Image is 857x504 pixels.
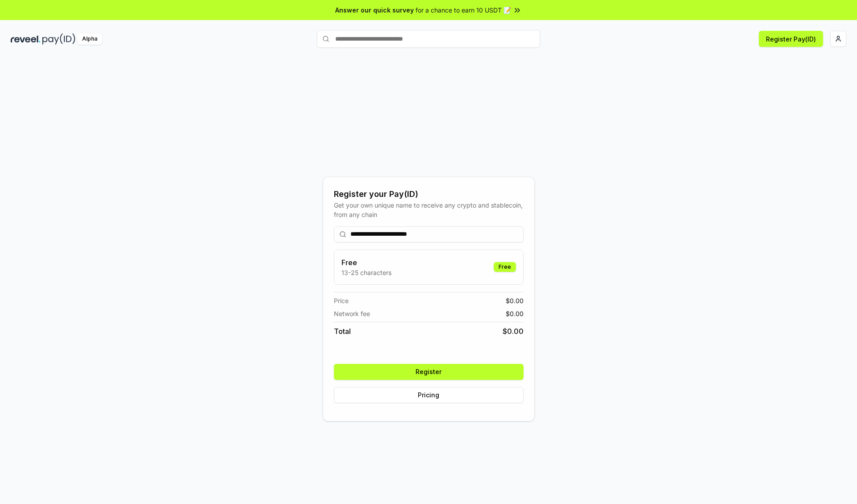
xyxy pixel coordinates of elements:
[506,296,524,305] span: $ 0.00
[11,33,41,45] img: reveel_dark
[334,387,524,403] button: Pricing
[494,262,516,272] div: Free
[334,188,524,200] div: Register your Pay(ID)
[416,5,511,15] span: for a chance to earn 10 USDT 📝
[503,326,524,337] span: $ 0.00
[341,268,391,277] p: 13-25 characters
[334,326,351,337] span: Total
[759,31,823,47] button: Register Pay(ID)
[506,309,524,318] span: $ 0.00
[334,200,524,219] div: Get your own unique name to receive any crypto and stablecoin, from any chain
[335,5,414,15] span: Answer our quick survey
[341,257,391,268] h3: Free
[334,296,349,305] span: Price
[42,33,75,45] img: pay_id
[334,364,524,380] button: Register
[77,33,102,45] div: Alpha
[334,309,370,318] span: Network fee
